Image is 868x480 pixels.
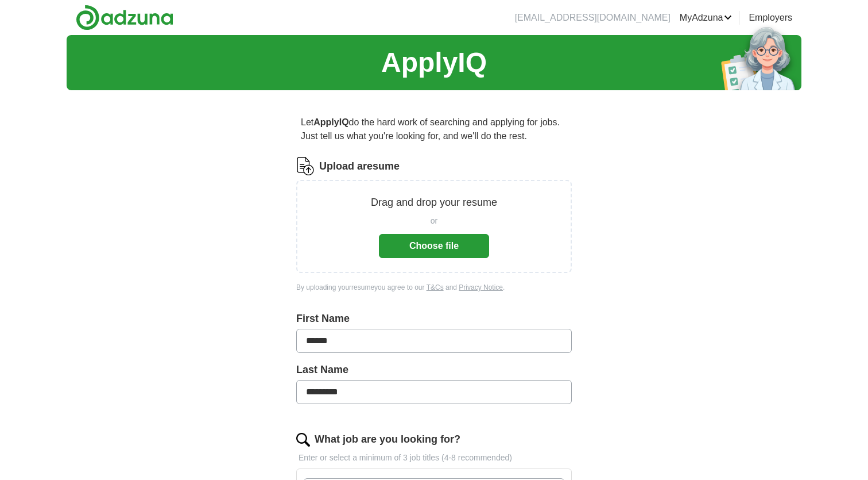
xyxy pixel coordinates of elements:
p: Enter or select a minimum of 3 job titles (4-8 recommended) [296,452,572,464]
h1: ApplyIQ [381,42,487,83]
label: Upload a resume [319,159,400,174]
div: By uploading your resume you agree to our and . [296,282,572,293]
a: T&Cs [427,283,444,291]
img: Adzuna logo [76,5,173,30]
a: MyAdzuna [680,11,733,25]
p: Drag and drop your resume [371,195,497,210]
label: What job are you looking for? [315,432,460,447]
button: Choose file [379,234,489,258]
label: First Name [296,311,572,327]
a: Privacy Notice [459,283,503,291]
img: CV Icon [296,157,315,175]
img: search.png [296,433,310,447]
p: Let do the hard work of searching and applying for jobs. Just tell us what you're looking for, an... [296,111,572,148]
a: Employers [749,11,792,25]
label: Last Name [296,362,572,378]
span: or [431,215,437,227]
strong: ApplyIQ [313,117,348,127]
li: [EMAIL_ADDRESS][DOMAIN_NAME] [515,11,671,25]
